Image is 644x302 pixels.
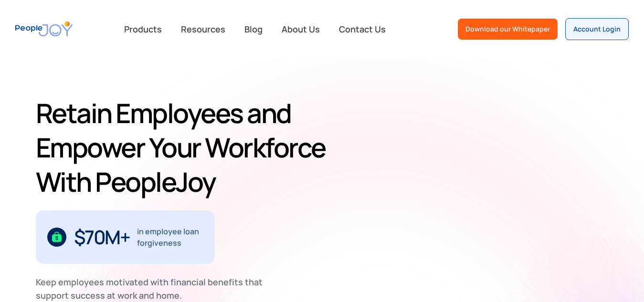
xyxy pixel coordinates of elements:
div: Products [118,20,168,39]
a: About Us [276,19,326,40]
div: 1 / 3 [36,210,215,264]
a: Blog [239,19,268,40]
a: Account Login [565,18,629,40]
a: home [15,15,73,42]
div: Download our Whitepaper [465,24,550,34]
div: in employee loan forgiveness [137,226,203,249]
div: $70M+ [74,229,130,245]
div: Keep employees motivated with financial benefits that support success at work and home. [36,275,271,302]
div: Account Login [573,24,621,34]
a: Resources [175,19,231,40]
a: Download our Whitepaper [458,19,558,40]
h1: Retain Employees and Empower Your Workforce With PeopleJoy [36,96,334,199]
a: Contact Us [333,19,391,40]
